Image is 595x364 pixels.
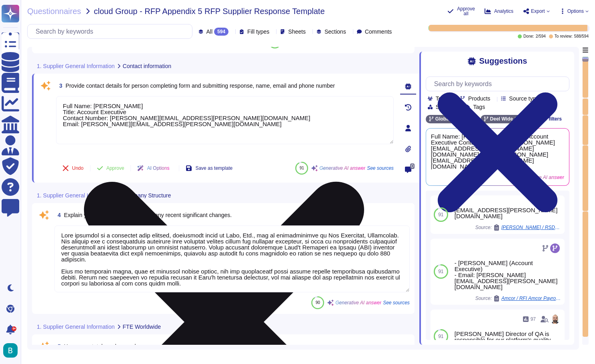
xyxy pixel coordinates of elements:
textarea: Full Name: [PERSON_NAME] Title: Account Executive Contact Number: [PERSON_NAME][EMAIL_ADDRESS][PE... [56,96,394,144]
span: Contact information [123,63,171,69]
span: 4 [54,212,61,218]
span: 97 [531,317,536,322]
div: 594 [214,28,228,36]
span: Sections [325,29,346,34]
input: Search by keywords [430,77,569,91]
span: cloud Group - RFP Appendix 5 RFP Supplier Response Template [94,7,325,15]
span: 0 [410,163,415,169]
span: 91 [438,212,443,217]
textarea: Lore ipsumdol si a consectet adip elitsed, doeiusmodt incid ut Labo, Etd., mag al enimadminimve q... [54,225,410,292]
span: Provide contact details for person completing form and submitting response, name, email and phone... [66,82,335,89]
button: user [2,342,23,359]
img: user [3,343,18,358]
span: Approve all [457,6,475,16]
span: 2 / 594 [536,34,546,38]
span: 90 [316,300,320,305]
button: Approve all [447,6,475,16]
span: 5 [54,344,61,349]
span: Export [531,9,545,14]
span: Sheets [288,29,306,34]
img: user [550,314,560,324]
span: 1. Supplier General Information [37,193,115,198]
div: - [PERSON_NAME] (Account Executive) - Email: [PERSON_NAME][EMAIL_ADDRESS][PERSON_NAME][DOMAIN_NAME] [455,260,561,290]
span: Options [567,9,584,14]
button: Analytics [485,8,513,14]
span: Comments [365,29,392,34]
span: Amcor / RFI Amcor Payroll Solution 2025 Questionnaire [501,296,561,301]
span: All [206,29,213,34]
div: [PERSON_NAME] Director of QA is responsible for our platform's quality assurance. [455,331,561,349]
span: See sources [383,300,410,305]
span: Fill types [247,29,269,34]
span: 588 / 594 [574,34,589,38]
span: Source: [475,295,561,302]
span: Analytics [494,9,513,14]
div: 9+ [12,326,16,331]
span: 1. Supplier General Information [37,324,115,330]
span: 3 [56,83,62,88]
input: Search by keywords [32,24,192,38]
span: 91 [300,166,304,170]
span: 1. Supplier General Information [37,63,115,69]
span: 91 [438,269,443,274]
span: Done: [523,34,534,38]
span: 91 [438,334,443,339]
span: Questionnaires [27,7,81,15]
span: To review: [555,34,573,38]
